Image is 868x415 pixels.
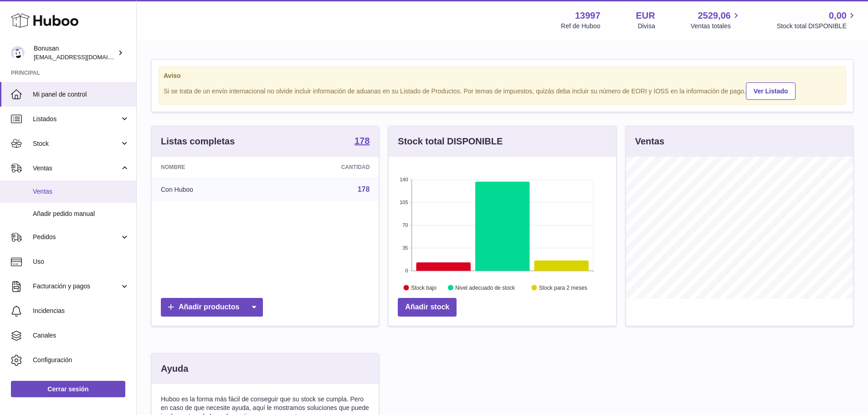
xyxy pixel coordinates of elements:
[33,307,129,315] span: Incidencias
[403,245,408,251] text: 35
[575,10,601,22] strong: 13997
[161,363,188,375] h3: Ayuda
[33,164,120,173] span: Ventas
[11,46,25,60] img: internalAdmin-13997@internal.huboo.com
[33,356,129,364] span: Configuración
[746,82,796,100] a: Ver Listado
[456,285,516,291] text: Nivel adecuado de stock
[11,381,125,397] a: Cerrar sesión
[33,257,129,266] span: Uso
[638,22,655,31] div: Divisa
[33,90,129,99] span: Mi panel de control
[406,268,408,273] text: 0
[354,136,370,147] a: 178
[411,285,437,291] text: Stock bajo
[635,135,664,148] h3: Ventas
[33,139,120,148] span: Stock
[33,187,129,196] span: Ventas
[161,135,235,148] h3: Listas completas
[636,10,655,22] strong: EUR
[561,22,600,31] div: Ref de Huboo
[777,10,857,31] a: 0,00 Stock total DISPONIBLE
[34,53,134,61] span: [EMAIL_ADDRESS][DOMAIN_NAME]
[270,157,379,178] th: Cantidad
[403,222,408,228] text: 70
[161,298,263,317] a: Añadir productos
[164,72,841,80] strong: Aviso
[358,185,370,193] a: 178
[33,115,120,123] span: Listados
[164,81,841,100] div: Si se trata de un envío internacional no olvide incluir información de aduanas en su Listado de P...
[691,22,741,31] span: Ventas totales
[33,233,120,241] span: Pedidos
[33,282,120,291] span: Facturación y pagos
[400,200,408,205] text: 105
[152,178,270,201] td: Con Huboo
[698,10,730,22] span: 2529,06
[398,298,457,317] a: Añadir stock
[398,135,503,148] h3: Stock total DISPONIBLE
[33,210,129,218] span: Añadir pedido manual
[33,331,129,340] span: Canales
[34,44,116,61] div: Bonusan
[400,177,408,182] text: 140
[691,10,741,31] a: 2529,06 Ventas totales
[152,157,270,178] th: Nombre
[777,22,857,31] span: Stock total DISPONIBLE
[539,285,587,291] text: Stock para 2 meses
[829,10,847,22] span: 0,00
[354,136,370,145] strong: 178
